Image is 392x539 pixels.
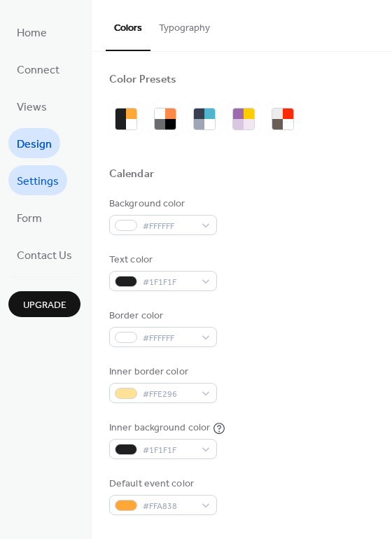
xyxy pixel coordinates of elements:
span: #FFA838 [143,499,195,514]
a: Form [8,202,50,232]
div: Calendar [109,167,154,182]
span: Upgrade [23,298,66,313]
span: #FFFFFF [143,219,195,234]
a: Contact Us [8,239,80,269]
span: Form [17,208,42,230]
div: Border color [109,309,214,323]
a: Views [8,91,55,121]
div: Inner border color [109,365,214,379]
div: Background color [109,197,214,211]
span: #1F1F1F [143,443,195,458]
a: Connect [8,54,68,84]
span: #FFFFFF [143,331,195,346]
div: Inner background color [109,421,210,435]
span: Home [17,22,47,44]
span: Views [17,97,47,118]
span: #FFE296 [143,387,195,402]
div: Default event color [109,477,214,491]
div: Text color [109,253,214,267]
button: Upgrade [8,291,80,317]
span: Settings [17,171,59,192]
div: Color Presets [109,73,176,87]
a: Design [8,128,60,158]
span: #1F1F1F [143,275,195,290]
span: Contact Us [17,245,72,267]
span: Connect [17,59,59,81]
a: Home [8,17,55,47]
a: Settings [8,165,67,195]
span: Design [17,134,52,155]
